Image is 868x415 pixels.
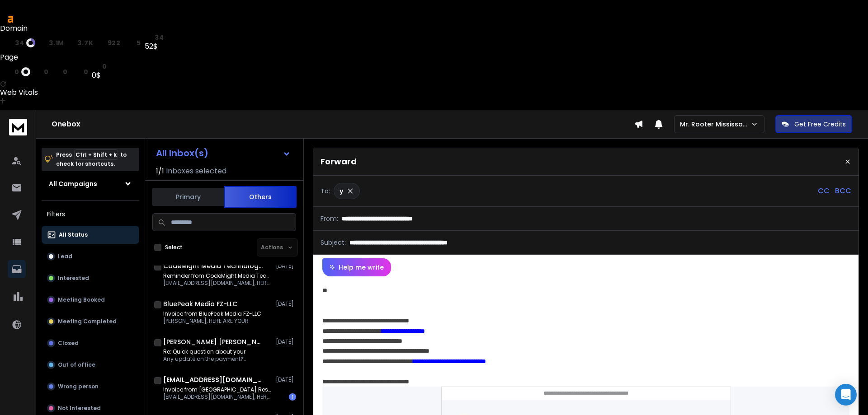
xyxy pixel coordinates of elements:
[163,317,261,325] p: [PERSON_NAME], HERE ARE YOUR
[42,334,139,352] button: Closed
[68,39,93,47] a: rp3.7K
[97,39,105,47] span: rd
[321,214,338,223] p: From:
[84,68,89,75] span: 0
[49,39,64,47] span: 3.1M
[52,68,67,75] a: rd0
[58,275,89,282] p: Interested
[42,291,139,309] button: Meeting Booked
[5,68,13,75] span: ur
[58,405,101,412] p: Not Interested
[14,68,19,75] span: 0
[124,39,135,47] span: kw
[163,299,237,308] h1: BluePeak Media FZ-LLC
[165,244,183,251] label: Select
[818,186,830,196] p: CC
[63,68,68,75] span: 0
[321,238,346,247] p: Subject:
[59,231,88,238] p: All Status
[52,119,634,130] h1: Onebox
[42,175,139,193] button: All Campaigns
[77,39,93,47] span: 3.7K
[680,120,750,129] p: Mr. Rooter Mississauga
[835,384,857,406] div: Open Intercom Messenger
[276,262,296,270] p: [DATE]
[835,186,851,196] p: BCC
[775,115,852,133] button: Get Free Credits
[34,68,48,75] a: rp0
[321,155,357,168] p: Forward
[39,39,47,47] span: ar
[163,280,272,287] p: [EMAIL_ADDRESS][DOMAIN_NAME], HERE ARE YOUR INVOICE
[49,179,97,188] h1: All Campaigns
[163,393,272,401] p: [EMAIL_ADDRESS][DOMAIN_NAME], HERE ARE YOUR INVOICE
[92,63,100,70] span: st
[42,356,139,374] button: Out of office
[42,269,139,287] button: Interested
[289,393,296,401] div: 1
[42,247,139,266] button: Lead
[163,348,246,355] p: Re: Quick question about your
[340,187,343,196] p: y
[276,300,296,308] p: [DATE]
[74,149,118,160] span: Ctrl + Shift + k
[794,120,846,129] p: Get Free Credits
[92,70,107,81] div: 0$
[9,119,27,135] img: logo
[58,383,99,390] p: Wrong person
[163,337,263,346] h1: [PERSON_NAME] [PERSON_NAME]
[97,39,121,47] a: rd922
[5,67,30,76] a: ur0
[163,272,272,280] p: Reminder from CodeMight Media Technologies
[42,208,139,220] h3: Filters
[322,258,391,276] button: Help me write
[34,68,42,75] span: rp
[102,63,107,70] span: 0
[71,68,81,75] span: kw
[42,312,139,331] button: Meeting Completed
[68,39,75,47] span: rp
[163,261,263,270] h1: CodeMight Media Technologies
[42,226,139,244] button: All Status
[145,34,164,41] a: st34
[71,68,88,75] a: kw0
[137,39,141,47] span: 5
[124,39,141,47] a: kw5
[163,386,272,393] p: Invoice from [GEOGRAPHIC_DATA] Resellers
[224,186,297,208] button: Others
[15,39,24,47] span: 34
[92,63,107,70] a: st0
[145,41,164,52] div: 52$
[149,144,298,162] button: All Inbox(s)
[42,378,139,396] button: Wrong person
[56,150,127,168] p: Press to check for shortcuts.
[166,166,226,177] h3: Inboxes selected
[44,68,49,75] span: 0
[163,355,246,363] p: Any update on the payment?..
[39,39,64,47] a: ar3.1M
[58,340,79,347] p: Closed
[321,187,330,196] p: To:
[5,39,13,47] span: dr
[152,187,224,207] button: Primary
[155,34,164,41] span: 34
[58,253,72,260] p: Lead
[52,68,61,75] span: rd
[276,338,296,345] p: [DATE]
[156,149,208,158] h1: All Inbox(s)
[108,39,121,47] span: 922
[58,318,117,325] p: Meeting Completed
[5,38,35,47] a: dr34
[276,376,296,383] p: [DATE]
[156,166,164,177] span: 1 / 1
[163,375,263,384] h1: [EMAIL_ADDRESS][DOMAIN_NAME]
[145,34,153,41] span: st
[163,310,261,317] p: Invoice from BluePeak Media FZ-LLC
[58,361,95,368] p: Out of office
[58,296,105,303] p: Meeting Booked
